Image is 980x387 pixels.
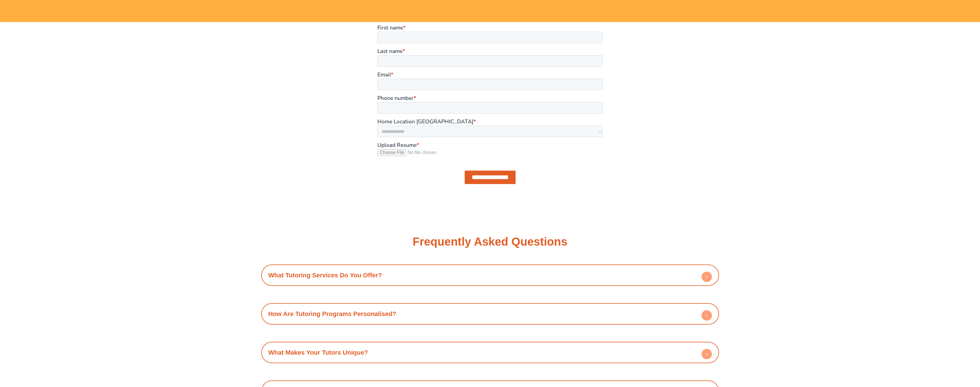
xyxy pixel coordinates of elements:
a: What Tutoring Services Do You Offer? [268,272,382,279]
a: How Are Tutoring Programs Personalised? [268,310,396,317]
h4: What Tutoring Services Do You Offer? [264,267,716,283]
iframe: Chat Widget [882,322,980,387]
iframe: Form 0 [377,25,603,189]
h4: How Are Tutoring Programs Personalised? [264,306,716,322]
h3: Frequently Asked Questions [413,236,567,247]
h4: What Makes Your Tutors Unique? [264,345,716,360]
a: What Makes Your Tutors Unique? [268,349,368,356]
